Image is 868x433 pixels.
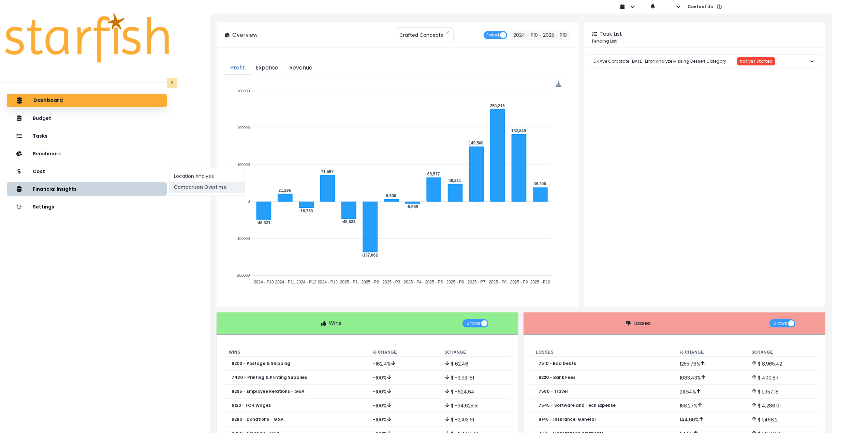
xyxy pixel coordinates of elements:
[593,53,726,70] p: Elk Ave Corporate [DATE] Error: Analyze Missing Dessert Category
[7,147,167,160] button: Benchmark
[588,55,821,68] button: Elk Ave Corporate [DATE] Error: Analyze Missing Dessert CategoryNot yet Started
[674,399,746,413] td: 158.27 %
[510,280,528,285] tspan: 2025 - P9
[225,61,250,75] button: Profit
[468,280,485,285] tspan: 2025 - P7
[539,375,575,380] p: 8220 - Bank Fees
[223,348,367,357] th: Wins
[746,385,818,399] td: $ 1,957.18
[236,273,250,277] tspan: -200000
[367,399,439,413] td: -100 %
[399,28,443,42] span: Crafted Concepts
[232,361,290,366] p: 8200 - Postage & Shipping
[556,81,561,87] img: Download Profit
[772,319,787,327] span: 10 rows
[404,280,422,285] tspan: 2025 - P4
[439,385,511,399] td: $ -624.64
[254,280,274,285] tspan: 2024 - P10
[33,169,45,174] p: Cost
[7,165,167,178] button: Cost
[170,182,245,193] button: Comparison Overtime
[746,413,818,427] td: $ 1,468.2
[7,129,167,143] button: Tasks
[740,59,773,64] span: Not yet Started
[250,61,284,75] button: Expense
[237,89,250,93] tspan: 300000
[367,348,439,357] th: % Change
[232,375,307,380] p: 7430 - Printing & Printing Supplies
[275,280,295,285] tspan: 2024 - P11
[232,389,305,394] p: 8295 - Employee Relations - G&A
[383,280,400,285] tspan: 2025 - P3
[236,236,250,241] tspan: -100000
[530,280,550,285] tspan: 2025 - P10
[329,319,341,327] p: Wins
[296,280,317,285] tspan: 2024 - P12
[674,357,746,371] td: 1255.78 %
[539,389,568,394] p: 7580 - Travel
[486,31,499,39] span: Period
[633,319,651,327] p: Losses
[600,30,622,38] p: Task List
[439,371,511,385] td: $ -3,931.81
[170,171,245,182] button: Location Analysis
[539,417,596,422] p: 8145 - Insurance-General
[425,280,443,285] tspan: 2025 - P5
[33,115,51,121] p: Budget
[746,357,818,371] td: $ 8,965.42
[539,361,576,366] p: 7510 - Bad Debts
[7,200,167,214] button: Settings
[592,38,817,44] p: Pending List
[489,280,507,285] tspan: 2025 - P8
[465,319,480,327] span: 10 rows
[340,280,358,285] tspan: 2025 - P1
[367,357,439,371] td: -162.4 %
[746,348,818,357] th: $ Change
[439,348,511,357] th: $ Change
[7,111,167,125] button: Budget
[367,371,439,385] td: -100 %
[237,126,250,130] tspan: 200000
[446,29,450,36] button: Clear
[746,399,818,413] td: $ 4,286.01
[367,413,439,427] td: -100 %
[539,403,616,408] p: 7545 - Software and Tech Expense
[7,182,167,196] button: Financial Insights
[318,280,338,285] tspan: 2024 - P13
[248,200,250,204] tspan: 0
[33,151,61,157] p: Benchmark
[446,30,450,34] svg: close
[33,97,63,104] p: Dashboard
[510,30,570,40] button: 2024 - P10 ~ 2025 - P10
[439,399,511,413] td: $ -34,625.51
[232,31,258,39] p: Overview
[232,403,271,408] p: 6120 - FOH Wages
[284,61,318,75] button: Revenue
[556,81,561,87] div: Menu
[33,133,47,139] p: Tasks
[237,163,250,167] tspan: 100000
[7,94,167,107] button: Dashboard
[439,357,511,371] td: $ 62.46
[530,348,674,357] th: Losses
[674,371,746,385] td: 1083.43 %
[232,417,284,422] p: 8280 - Donations - G&A
[361,280,379,285] tspan: 2025 - P2
[674,413,746,427] td: 144.66 %
[439,413,511,427] td: $ -2,103.61
[674,385,746,399] td: 211.54 %
[746,371,818,385] td: $ 400.87
[446,280,464,285] tspan: 2025 - P6
[674,348,746,357] th: % Change
[367,385,439,399] td: -100 %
